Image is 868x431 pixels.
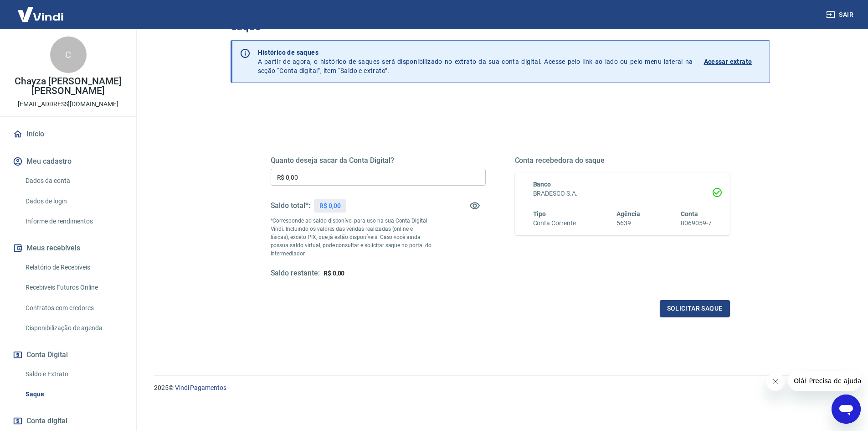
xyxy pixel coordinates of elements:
[11,0,70,28] img: Vindi
[154,383,846,393] p: 2025 ©
[533,189,712,198] h6: BRADESCO S.A.
[616,218,640,228] h6: 5639
[7,77,129,96] p: Chayza [PERSON_NAME] [PERSON_NAME]
[22,258,125,277] a: Relatório de Recebíveis
[533,218,576,228] h6: Conta Corrente
[11,124,125,144] a: Início
[22,278,125,297] a: Recebíveis Futuros Online
[766,373,785,391] iframe: Fechar mensagem
[616,210,640,218] span: Agência
[515,156,730,165] h5: Conta recebedora do saque
[660,300,730,317] button: Solicitar saque
[704,48,762,75] a: Acessar extrato
[271,217,432,258] p: *Corresponde ao saldo disponível para uso na sua Conta Digital Vindi. Incluindo os valores das ve...
[18,99,118,109] p: [EMAIL_ADDRESS][DOMAIN_NAME]
[788,371,861,391] iframe: Mensagem da empresa
[533,210,546,218] span: Tipo
[5,6,77,14] span: Olá! Precisa de ajuda?
[271,269,320,278] h5: Saldo restante:
[533,181,551,188] span: Banco
[681,210,698,218] span: Conta
[26,415,67,427] span: Conta digital
[11,151,125,171] button: Meu cadastro
[22,365,125,384] a: Saldo e Extrato
[175,384,226,391] a: Vindi Pagamentos
[22,212,125,231] a: Informe de rendimentos
[258,48,693,75] p: A partir de agora, o histórico de saques será disponibilizado no extrato da sua conta digital. Ac...
[22,192,125,211] a: Dados de login
[704,57,752,66] p: Acessar extrato
[22,299,125,317] a: Contratos com credores
[50,36,87,73] div: C
[271,201,310,210] h5: Saldo total*:
[319,201,341,211] p: R$ 0,00
[11,238,125,258] button: Meus recebíveis
[22,171,125,190] a: Dados da conta
[324,270,345,277] span: R$ 0,00
[271,156,486,165] h5: Quanto deseja sacar da Conta Digital?
[832,395,861,424] iframe: Botão para abrir a janela de mensagens
[22,385,125,404] a: Saque
[824,6,857,23] button: Sair
[11,411,125,431] a: Conta digital
[681,218,712,228] h6: 0069059-7
[258,48,693,57] p: Histórico de saques
[22,319,125,338] a: Disponibilização de agenda
[11,345,125,365] button: Conta Digital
